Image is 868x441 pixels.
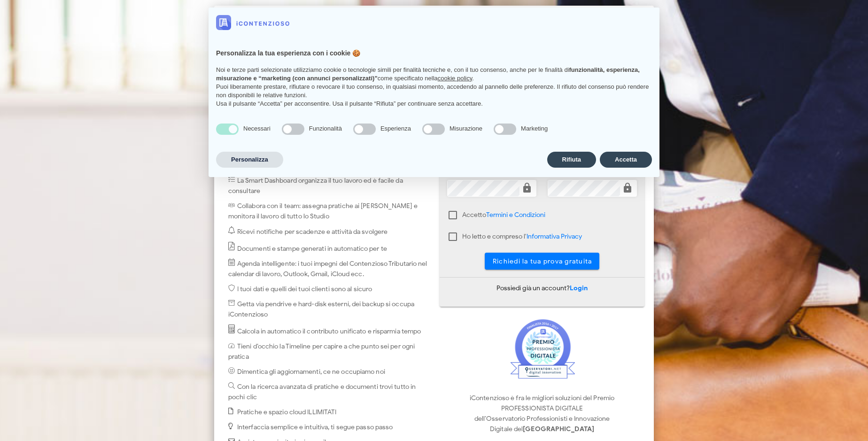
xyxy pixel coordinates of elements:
[485,253,600,270] button: Richiedi la tua prova gratuita
[309,125,342,132] span: Funzionalità
[510,318,575,379] img: prize.png
[547,152,596,168] button: Rifiuta
[440,283,644,294] p: Possiedi già un account?
[216,66,640,82] strong: funzionalità, esperienza, misurazione e “marketing (con annunci personalizzati)”
[570,284,588,292] a: Login
[523,425,594,433] strong: [GEOGRAPHIC_DATA]
[216,15,289,30] img: logo
[228,242,428,254] li: Documenti e stampe generati in automatico per te
[216,152,283,168] button: Personalizza
[243,125,271,132] span: Necessari
[492,257,592,265] span: Richiedi la tua prova gratuita
[228,367,428,377] li: Dimentica gli aggiornamenti, ce ne occupiamo noi
[228,422,428,433] li: Interfaccia semplice e intuitiva, ti segue passo passo
[462,210,545,220] div: Accetto
[216,100,652,108] p: Usa il pulsante “Accetta” per acconsentire. Usa il pulsante “Rifiuta” per continuare senza accett...
[228,226,428,237] li: Ricevi notifiche per scadenze e attività da svolgere
[600,152,652,168] button: Accetta
[228,284,428,294] li: I tuoi dati e quelli dei tuoi clienti sono al sicuro
[216,83,652,100] p: Puoi liberamente prestare, rifiutare o revocare il tuo consenso, in qualsiasi momento, accedendo ...
[228,341,428,362] li: Tieni d’occhio la Timeline per capire a che punto sei per ogni pratica
[228,201,428,222] li: Collabora con il team: assegna pratiche ai [PERSON_NAME] e monitora il lavoro di tutto lo Studio
[228,258,428,279] li: Agenda intelligente: i tuoi impegni del Contenzioso Tributario nel calendar di lavoro, Outlook, G...
[527,232,582,240] a: Informativa Privacy
[228,407,428,418] li: Pratiche e spazio cloud ILLIMITATI
[228,325,428,337] li: Calcola in automatico il contributo unificato e risparmia tempo
[521,125,548,132] span: Marketing
[228,176,428,196] li: La Smart Dashboard organizza il tuo lavoro ed è facile da consultare
[216,66,652,83] p: Noi e terze parti selezionate utilizziamo cookie o tecnologie simili per finalità tecniche e, con...
[228,382,428,402] li: Con la ricerca avanzata di pratiche e documenti trovi tutto in pochi clic
[449,125,482,132] span: Misurazione
[486,211,545,219] a: Termini e Condizioni
[216,49,652,58] h2: Personalizza la tua esperienza con i cookie 🍪
[380,125,411,132] span: Esperienza
[438,75,472,82] a: cookie policy - il link si apre in una nuova scheda
[228,299,428,320] li: Getta via pendrive e hard-disk esterni, dei backup si occupa iContenzioso
[462,232,582,241] div: Ho letto e compreso l'
[440,393,644,434] p: iContenzioso è fra le migliori soluzioni del Premio PROFESSIONISTA DIGITALE dell’Osservatorio Pro...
